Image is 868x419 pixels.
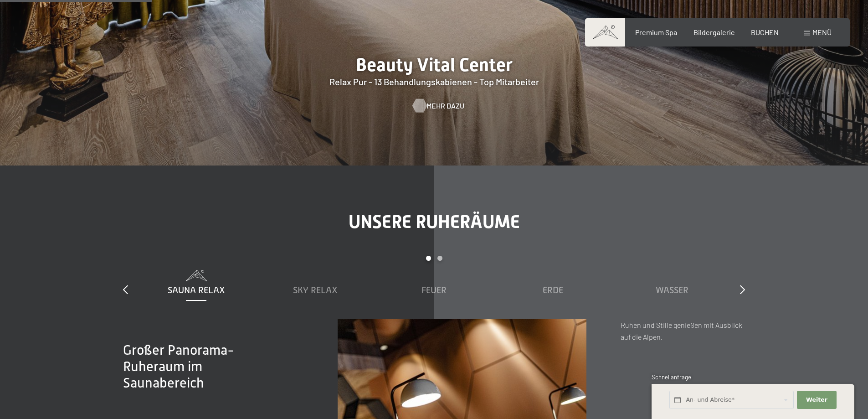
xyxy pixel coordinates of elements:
[806,396,827,404] span: Weiter
[812,28,832,36] span: Menü
[621,319,745,342] p: Ruhen und Stille genießen mit Ausblick auf die Alpen.
[413,101,455,111] a: Mehr dazu
[426,101,464,111] span: Mehr dazu
[293,285,338,295] span: Sky Relax
[421,285,447,295] span: Feuer
[123,342,234,391] span: Großer Panorama-Ruheraum im Saunabereich
[797,391,836,409] button: Weiter
[652,373,691,381] span: Schnellanfrage
[635,28,677,36] a: Premium Spa
[751,28,779,36] a: BUCHEN
[656,285,688,295] span: Wasser
[437,256,442,261] div: Carousel Page 2
[349,211,520,233] span: Unsere Ruheräume
[168,285,225,295] span: Sauna Relax
[137,256,731,270] div: Carousel Pagination
[693,28,735,36] a: Bildergalerie
[426,256,431,261] div: Carousel Page 1 (Current Slide)
[543,285,563,295] span: Erde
